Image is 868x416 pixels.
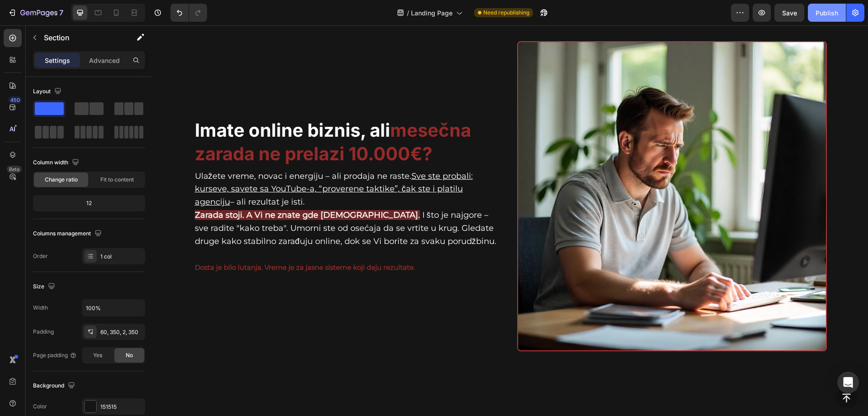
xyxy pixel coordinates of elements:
div: Beta [7,166,22,173]
span: No [126,351,133,359]
button: Publish [808,4,846,22]
div: 60, 350, 2, 350 [100,328,143,336]
span: Landing Page [411,8,453,18]
div: 1 col [100,253,143,261]
div: 450 [9,96,22,104]
div: Width [33,304,48,312]
div: Column width [33,157,81,169]
button: 7 [4,4,67,22]
input: Auto [82,300,145,316]
div: Background [33,380,77,392]
span: Need republishing [483,9,529,17]
div: Size [33,281,57,293]
div: Layout [33,86,63,98]
div: Page padding [33,351,77,359]
div: Columns management [33,228,104,240]
div: 12 [35,197,143,210]
button: Save [774,4,804,22]
span: Save [782,9,797,17]
div: Order [33,252,48,260]
p: Section [44,32,118,43]
div: Publish [816,8,838,18]
div: 151515 [100,403,143,411]
div: Open Intercom Messenger [837,372,859,393]
span: / [407,8,409,18]
div: Color [33,402,47,411]
p: Settings [45,56,70,65]
p: 7 [59,7,63,18]
span: Yes [93,351,102,359]
div: Undo/Redo [170,4,207,22]
span: Change ratio [45,176,78,184]
iframe: Design area [152,25,868,416]
p: Advanced [89,56,120,65]
div: Padding [33,328,54,336]
span: Fit to content [100,176,134,184]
